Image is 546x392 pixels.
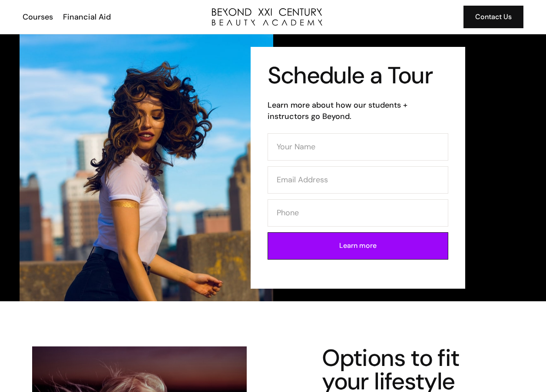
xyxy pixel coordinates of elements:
a: Financial Aid [57,11,115,23]
a: Courses [17,11,57,23]
h6: Learn more about how our students + instructors go Beyond. [268,99,448,122]
input: Learn more [268,232,448,260]
h1: Schedule a Tour [268,64,448,87]
div: Contact Us [475,11,512,23]
img: beauty school student [20,34,273,301]
input: Phone [268,199,448,227]
div: Financial Aid [63,11,111,23]
a: Contact Us [463,6,523,28]
a: home [212,8,322,26]
div: Courses [23,11,53,23]
input: Your Name [268,133,448,161]
input: Email Address [268,166,448,194]
form: Contact Form [268,133,448,265]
